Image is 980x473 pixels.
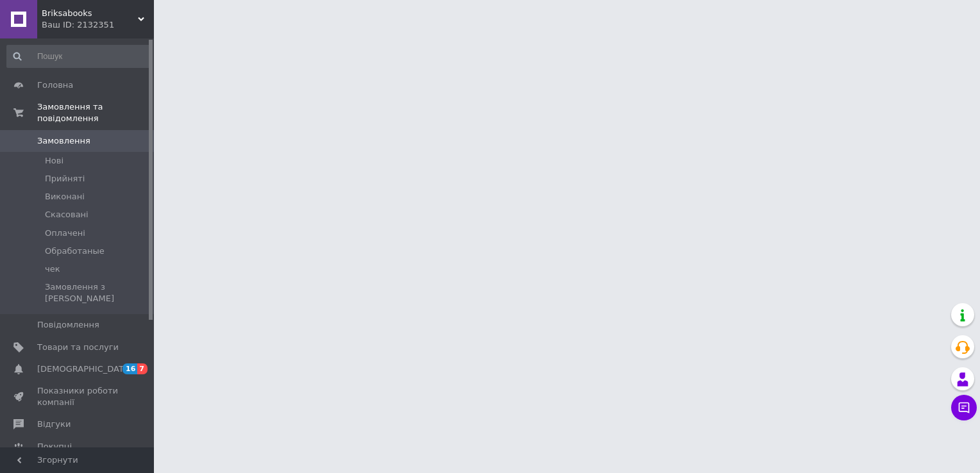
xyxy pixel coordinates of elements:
[37,79,73,91] span: Головна
[37,363,132,375] span: [DEMOGRAPHIC_DATA]
[37,385,119,408] span: Показники роботи компанії
[951,395,977,420] button: Чат з покупцем
[122,363,137,374] span: 16
[45,281,150,304] span: Замовлення з [PERSON_NAME]
[45,191,85,203] span: Виконані
[45,173,85,185] span: Прийняті
[45,155,63,167] span: Нові
[42,8,138,19] span: Briksabooks
[37,419,71,430] span: Відгуки
[45,263,60,275] span: чек
[37,342,119,353] span: Товари та послуги
[37,319,99,331] span: Повідомлення
[42,19,154,31] div: Ваш ID: 2132351
[137,363,148,374] span: 7
[6,45,151,68] input: Пошук
[45,209,89,220] span: Скасовані
[37,135,90,147] span: Замовлення
[45,245,105,257] span: Обработаные
[45,228,85,239] span: Оплачені
[37,101,154,124] span: Замовлення та повідомлення
[37,441,72,452] span: Покупці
